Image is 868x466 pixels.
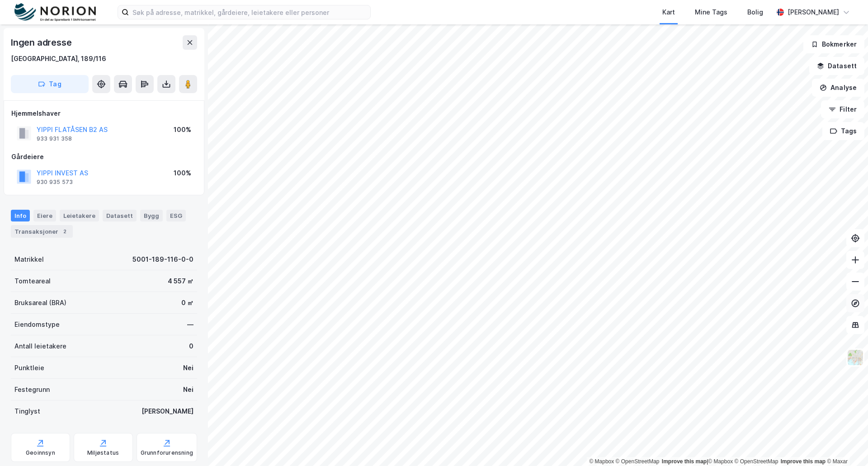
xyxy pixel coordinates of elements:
[589,458,614,465] a: Mapbox
[14,297,66,308] div: Bruksareal (BRA)
[87,449,119,457] div: Miljøstatus
[14,3,96,22] img: norion-logo.80e7a08dc31c2e691866.png
[129,5,370,19] input: Søk på adresse, matrikkel, gårdeiere, leietakere eller personer
[662,7,675,18] div: Kart
[174,124,191,135] div: 100%
[14,384,50,395] div: Festegrunn
[14,406,40,417] div: Tinglyst
[140,210,163,221] div: Bygg
[141,449,193,457] div: Grunnforurensning
[142,406,193,417] div: [PERSON_NAME]
[103,210,137,221] div: Datasett
[26,449,55,457] div: Geoinnsyn
[11,225,73,238] div: Transaksjoner
[788,7,839,18] div: [PERSON_NAME]
[14,362,44,373] div: Punktleie
[174,168,191,179] div: 100%
[181,297,193,308] div: 0 ㎡
[60,227,69,236] div: 2
[781,458,826,465] a: Improve this map
[14,276,51,287] div: Tomteareal
[37,179,73,186] div: 930 935 573
[189,341,193,352] div: 0
[803,35,864,53] button: Bokmerker
[11,75,89,93] button: Tag
[14,341,66,352] div: Antall leietakere
[708,458,733,465] a: Mapbox
[809,57,864,75] button: Datasett
[695,7,727,18] div: Mine Tags
[823,423,868,466] iframe: Chat Widget
[183,362,193,373] div: Nei
[812,79,864,97] button: Analyse
[747,7,763,18] div: Bolig
[821,100,864,118] button: Filter
[14,254,44,265] div: Matrikkel
[14,319,60,330] div: Eiendomstype
[11,53,106,64] div: [GEOGRAPHIC_DATA], 189/116
[37,135,72,142] div: 933 931 358
[662,458,707,465] a: Improve this map
[11,151,197,162] div: Gårdeiere
[33,210,56,221] div: Eiere
[589,457,848,466] div: |
[822,122,864,140] button: Tags
[11,108,197,119] div: Hjemmelshaver
[847,349,864,366] img: Z
[616,458,660,465] a: OpenStreetMap
[60,210,99,221] div: Leietakere
[132,254,193,265] div: 5001-189-116-0-0
[11,210,30,221] div: Info
[168,276,193,287] div: 4 557 ㎡
[735,458,778,465] a: OpenStreetMap
[11,35,73,50] div: Ingen adresse
[187,319,193,330] div: —
[183,384,193,395] div: Nei
[166,210,186,221] div: ESG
